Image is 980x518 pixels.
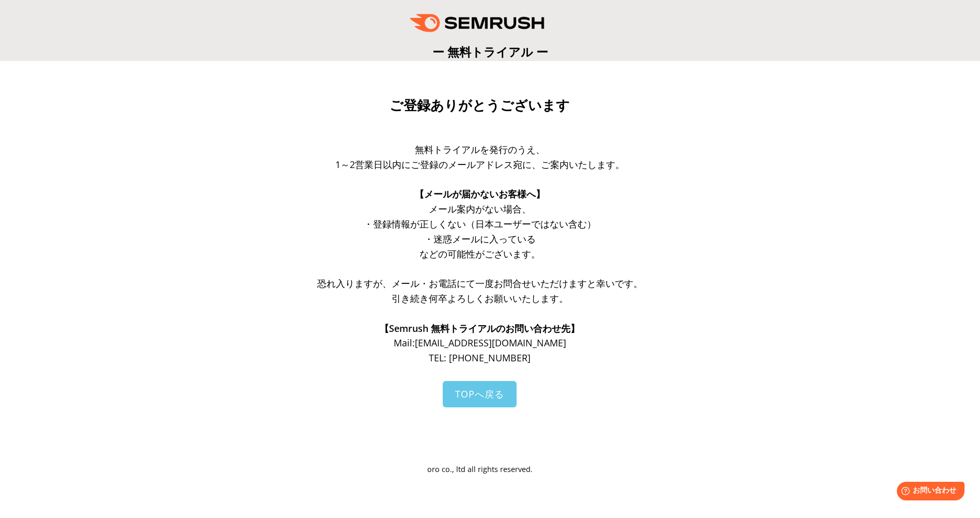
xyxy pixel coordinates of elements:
[335,158,625,171] span: 1～2営業日以内にご登録のメールアドレス宛に、ご案内いたします。
[419,248,540,260] span: などの可能性がございます。
[364,218,596,230] span: ・登録情報が正しくない（日本ユーザーではない含む）
[429,352,531,364] span: TEL: [PHONE_NUMBER]
[432,43,548,60] span: ー 無料トライアル ー
[392,292,568,304] span: 引き続き何卒よろしくお願いいたします。
[424,233,536,245] span: ・迷惑メールに入っている
[380,322,580,334] span: 【Semrush 無料トライアルのお問い合わせ先】
[427,464,533,474] span: oro co., ltd all rights reserved.
[429,203,531,215] span: メール案内がない場合、
[415,188,545,200] span: 【メールが届かないお客様へ】
[394,337,566,349] span: Mail: [EMAIL_ADDRESS][DOMAIN_NAME]
[443,381,517,407] a: TOPへ戻る
[888,478,969,507] iframe: Help widget launcher
[415,143,545,156] span: 無料トライアルを発行のうえ、
[455,388,504,400] span: TOPへ戻る
[390,98,570,113] span: ご登録ありがとうございます
[317,277,643,290] span: 恐れ入りますが、メール・お電話にて一度お問合せいただけますと幸いです。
